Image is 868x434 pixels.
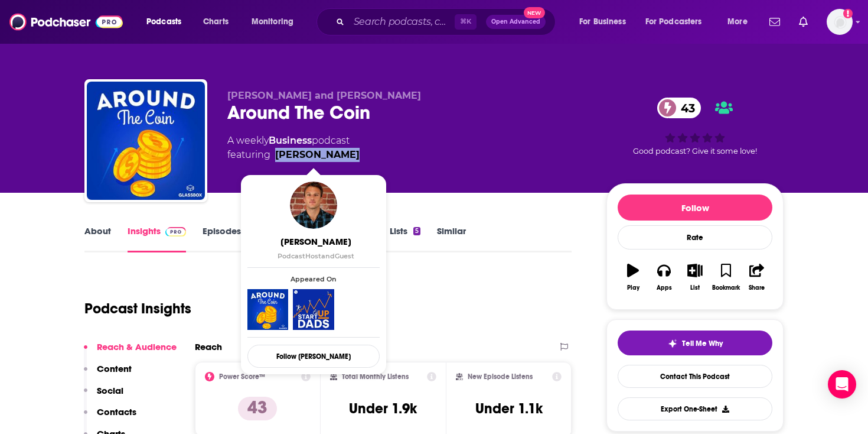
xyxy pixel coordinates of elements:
input: Search podcasts, credits, & more... [349,12,455,31]
button: open menu [719,12,762,31]
span: For Podcasters [645,14,702,30]
p: Contacts [97,406,136,417]
div: Bookmark [712,284,740,292]
button: Open AdvancedNew [486,15,546,29]
button: tell me why sparkleTell Me Why [618,331,772,355]
button: open menu [638,12,719,31]
button: List [680,256,710,299]
p: Reach & Audience [97,341,177,352]
h1: Podcast Insights [84,300,191,318]
button: open menu [571,12,641,31]
a: Charts [195,12,236,31]
svg: Add a profile image [843,9,853,18]
a: Contact This Podcast [618,365,772,388]
span: Open Advanced [491,19,540,25]
span: [PERSON_NAME] and [PERSON_NAME] [227,90,421,101]
button: Play [618,256,648,299]
div: 5 [413,227,420,235]
button: Follow [618,195,772,221]
img: Podchaser - Follow, Share and Rate Podcasts [9,11,123,33]
div: Search podcasts, credits, & more... [328,8,567,35]
span: Podcast Host Guest [278,252,354,260]
h3: Under 1.9k [349,400,417,417]
span: Logged in as melrosepr [827,9,853,35]
a: 43 [657,98,701,118]
span: New [524,7,545,18]
span: 43 [669,98,701,118]
button: Contacts [84,406,136,428]
span: Podcasts [146,14,181,30]
p: 43 [238,397,277,420]
img: Startup Dads [293,289,334,330]
button: Social [84,385,123,407]
span: and [321,252,335,260]
button: Export One-Sheet [618,397,772,420]
div: Share [749,284,765,292]
h2: Total Monthly Listens [342,373,409,381]
span: Good podcast? Give it some love! [633,147,757,156]
div: A weekly podcast [227,134,360,162]
a: [PERSON_NAME]PodcastHostandGuest [250,236,382,260]
a: About [84,225,111,252]
span: featuring [227,148,360,162]
a: Show notifications dropdown [794,12,812,32]
a: Show notifications dropdown [765,12,785,32]
h2: Reach [195,341,222,352]
h3: Under 1.1k [475,400,543,417]
a: Episodes587 [203,225,262,252]
img: Podchaser Pro [165,227,186,237]
span: [PERSON_NAME] [250,236,382,247]
button: Reach & Audience [84,341,177,363]
div: Apps [657,284,672,292]
button: open menu [138,12,197,31]
div: Play [627,284,639,292]
button: Apps [648,256,679,299]
div: 43Good podcast? Give it some love! [606,90,784,163]
img: Around The Coin [87,82,205,200]
button: Show profile menu [827,9,853,35]
div: Open Intercom Messenger [828,370,856,399]
img: tell me why sparkle [668,339,677,348]
h2: Power Score™ [219,373,265,381]
button: Follow [PERSON_NAME] [247,345,380,368]
h2: New Episode Listens [468,373,533,381]
span: ⌘ K [455,14,477,30]
a: Mike Townsend [275,148,360,162]
button: Share [742,256,772,299]
button: open menu [243,12,309,31]
span: Appeared On [247,275,380,283]
a: Similar [437,225,466,252]
img: Mike Townsend [290,182,337,229]
span: For Business [579,14,626,30]
img: Around The Coin [247,289,288,330]
a: InsightsPodchaser Pro [128,225,186,252]
span: Monitoring [252,14,293,30]
span: More [727,14,748,30]
p: Content [97,363,132,374]
button: Bookmark [710,256,741,299]
button: Content [84,363,132,385]
span: Charts [203,14,229,30]
div: Rate [618,225,772,250]
a: Business [269,135,312,146]
div: List [690,284,700,292]
span: Tell Me Why [682,339,723,348]
p: Social [97,385,123,396]
a: Lists5 [390,225,420,252]
img: User Profile [827,9,853,35]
